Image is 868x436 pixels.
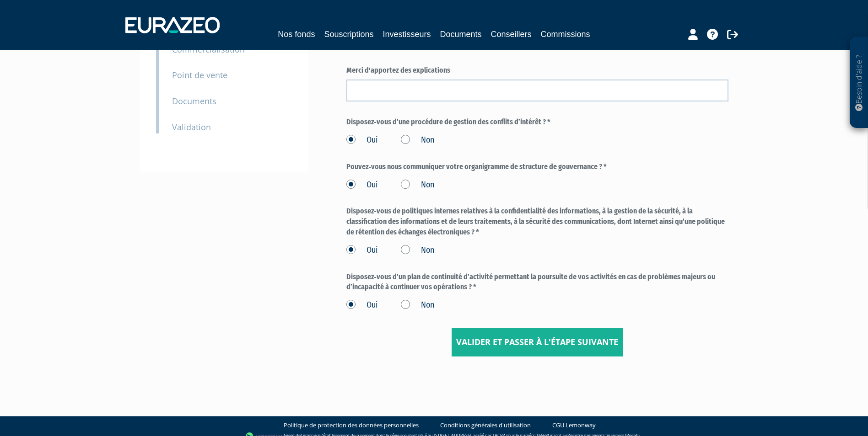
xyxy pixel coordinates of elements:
label: Oui [346,179,378,191]
label: Pouvez‐vous nous communiquer votre organigramme de structure de gouvernance ? * [346,162,728,172]
label: Non [401,299,434,311]
small: Commercialisation [172,44,245,55]
a: Nos fonds [278,28,315,41]
a: Politique de protection des données personnelles [284,421,419,430]
input: Valider et passer à l'étape suivante [452,328,623,356]
a: Souscriptions [324,28,373,41]
label: Oui [346,245,378,256]
label: Disposez‐vous d’un plan de continuité d’activité permettant la poursuite de vos activités en cas ... [346,272,728,293]
a: Conditions générales d'utilisation [440,421,531,430]
small: Validation [172,122,211,133]
label: Disposez‐vous d’une procédure de gestion des conflits d’intérêt ? * [346,117,728,128]
small: Point de vente [172,69,227,80]
label: Oui [346,299,378,311]
a: Documents [440,28,482,41]
label: Merci d'apportez des explications [346,65,728,76]
a: Commissions [541,28,590,41]
label: Non [401,245,434,256]
label: Disposez‐vous de politiques internes relatives à la confidentialité des informations, à la gestio... [346,206,728,238]
label: Oui [346,134,378,146]
a: CGU Lemonway [552,421,596,430]
a: Conseillers [491,28,532,41]
small: Documents [172,96,216,106]
a: Investisseurs [383,28,431,41]
p: Besoin d'aide ? [854,42,864,124]
img: 1732889491-logotype_eurazeo_blanc_rvb.png [125,17,220,33]
label: Non [401,179,434,191]
label: Non [401,134,434,146]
